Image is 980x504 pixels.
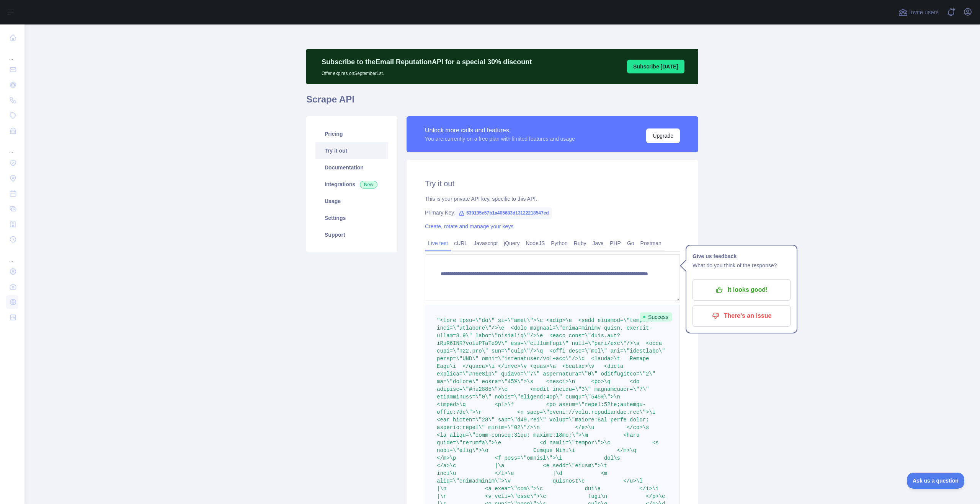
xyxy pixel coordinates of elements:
a: Usage [315,193,388,210]
a: Python [548,237,571,249]
a: NodeJS [523,237,548,249]
span: New [360,181,377,189]
h1: Scrape API [306,93,698,112]
a: Java [590,237,607,249]
div: ... [6,248,18,263]
p: What do you think of the response? [693,261,791,270]
a: PHP [607,237,624,249]
a: Go [624,237,637,249]
p: Offer expires on September 1st. [322,67,532,76]
span: 639135e57b1a405683d13122218547cd [456,207,552,219]
div: This is your private API key, specific to this API. [425,195,680,203]
a: Pricing [315,125,388,142]
h2: Try it out [425,178,680,189]
span: Invite users [909,8,939,17]
div: You are currently on a free plan with limited features and usage [425,135,575,143]
a: Documentation [315,159,388,176]
a: cURL [451,237,470,249]
button: Invite users [897,6,940,18]
h1: Give us feedback [693,252,791,261]
button: Subscribe [DATE] [627,60,684,73]
div: ... [6,139,18,154]
a: Live test [425,237,451,249]
div: Unlock more calls and features [425,126,575,135]
p: Subscribe to the Email Reputation API for a special 30 % discount [322,57,532,67]
a: Ruby [571,237,590,249]
a: Create, rotate and manage your keys [425,223,513,229]
a: Integrations New [315,176,388,193]
button: Upgrade [646,128,680,143]
div: ... [6,46,18,61]
span: Success [640,312,672,322]
a: Javascript [470,237,501,249]
a: Try it out [315,142,388,159]
a: jQuery [501,237,523,249]
a: Postman [637,237,665,249]
iframe: Toggle Customer Support [907,473,965,489]
div: Primary Key: [425,209,680,216]
a: Support [315,226,388,243]
a: Settings [315,210,388,226]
